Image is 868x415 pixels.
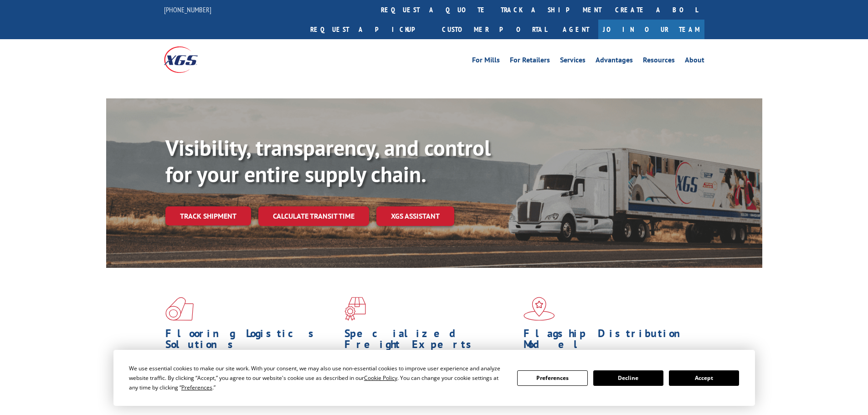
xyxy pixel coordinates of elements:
[560,56,586,67] a: Services
[165,297,194,321] img: xgs-icon-total-supply-chain-intelligence-red
[596,56,633,67] a: Advantages
[685,56,704,67] a: About
[344,297,366,321] img: xgs-icon-focused-on-flooring-red
[643,56,675,67] a: Resources
[181,384,212,391] span: Preferences
[344,328,517,354] h1: Specialized Freight Experts
[554,20,598,39] a: Agent
[165,133,491,188] b: Visibility, transparency, and control for your entire supply chain.
[165,328,338,354] h1: Flooring Logistics Solutions
[165,206,251,225] a: Track shipment
[303,20,435,39] a: Request a pickup
[593,370,663,386] button: Decline
[364,374,397,382] span: Cookie Policy
[472,56,500,67] a: For Mills
[510,56,550,67] a: For Retailers
[517,370,587,386] button: Preferences
[524,297,555,321] img: xgs-icon-flagship-distribution-model-red
[598,20,704,39] a: Join Our Team
[376,206,454,226] a: XGS ASSISTANT
[435,20,554,39] a: Customer Portal
[113,350,755,406] div: Cookie Consent Prompt
[129,364,506,392] div: We use essential cookies to make our site work. With your consent, we may also use non-essential ...
[669,370,739,386] button: Accept
[258,206,369,226] a: Calculate transit time
[524,328,696,354] h1: Flagship Distribution Model
[164,5,211,14] a: [PHONE_NUMBER]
